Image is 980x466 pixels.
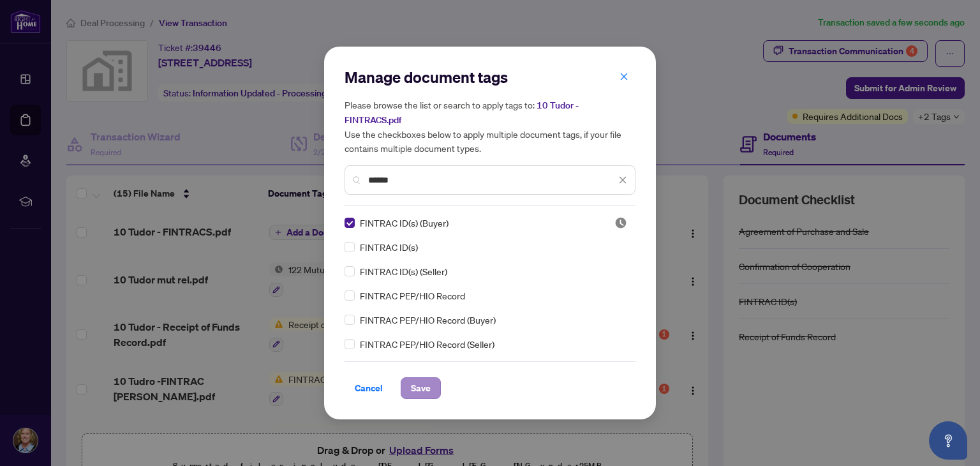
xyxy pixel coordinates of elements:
span: FINTRAC ID(s) [360,240,418,254]
button: Save [401,377,441,399]
span: FINTRAC PEP/HIO Record [360,289,465,303]
span: FINTRAC ID(s) (Seller) [360,264,447,278]
button: Open asap [929,421,967,460]
img: status [614,216,627,229]
span: FINTRAC PEP/HIO Record (Buyer) [360,313,496,327]
span: close [618,176,627,184]
span: close [620,72,628,81]
span: Cancel [355,378,383,398]
span: Save [411,378,431,398]
button: Cancel [345,377,393,399]
h2: Manage document tags [345,67,635,87]
span: FINTRAC ID(s) (Buyer) [360,216,449,230]
h5: Please browse the list or search to apply tags to: Use the checkboxes below to apply multiple doc... [345,98,635,155]
span: Pending Review [614,216,627,229]
span: FINTRAC PEP/HIO Record (Seller) [360,337,494,351]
